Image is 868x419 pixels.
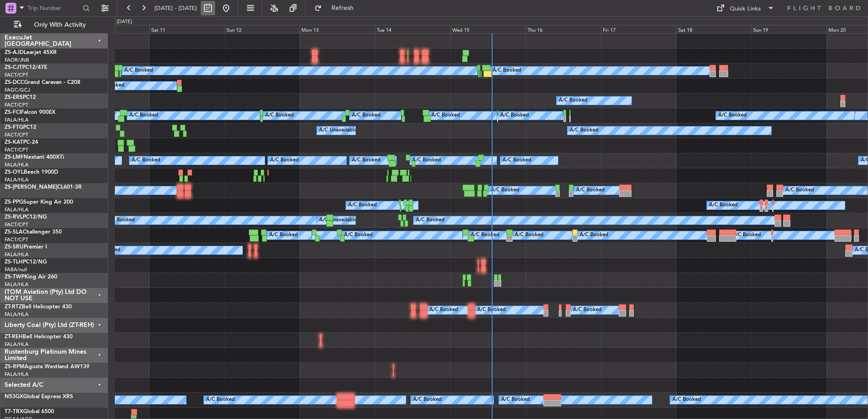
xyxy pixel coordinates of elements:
[5,364,89,370] a: ZS-RPMAgusta Westland AW139
[5,341,29,348] a: FALA/HLA
[580,229,608,242] div: A/C Booked
[348,199,377,212] div: A/C Booked
[5,334,73,340] a: ZT-REHBell Helicopter 430
[730,5,761,14] div: Quick Links
[5,50,57,55] a: ZS-AJDLearjet 45XR
[429,303,458,317] div: A/C Booked
[413,393,442,407] div: A/C Booked
[5,281,29,288] a: FALA/HLA
[5,65,47,70] a: ZS-CJTPC12/47E
[5,364,25,370] span: ZS-RPM
[5,274,25,280] span: ZS-TWP
[324,5,362,11] span: Refresh
[5,185,82,190] a: ZS-[PERSON_NAME]CL601-3R
[785,184,814,197] div: A/C Booked
[5,251,29,258] a: FALA/HLA
[5,229,23,235] span: ZS-SLA
[450,25,526,33] div: Wed 15
[5,214,47,220] a: ZS-RVLPC12/NG
[5,125,23,130] span: ZS-FTG
[493,64,521,78] div: A/C Booked
[5,161,29,168] a: FALA/HLA
[718,109,747,122] div: A/C Booked
[416,214,444,227] div: A/C Booked
[672,393,701,407] div: A/C Booked
[5,185,57,190] span: ZS-[PERSON_NAME]
[5,200,73,205] a: ZS-PPGSuper King Air 200
[559,94,587,107] div: A/C Booked
[5,102,28,108] a: FACT/CPT
[154,4,197,12] span: [DATE] - [DATE]
[5,304,72,310] a: ZT-RTZBell Helicopter 430
[5,311,29,318] a: FALA/HLA
[5,236,28,243] a: FACT/CPT
[732,229,761,242] div: A/C Booked
[477,303,506,317] div: A/C Booked
[5,95,23,100] span: ZS-ERS
[132,154,160,167] div: A/C Booked
[5,244,47,250] a: ZS-SRUPremier I
[500,109,529,122] div: A/C Booked
[709,199,738,212] div: A/C Booked
[5,221,28,228] a: FACT/CPT
[573,303,602,317] div: A/C Booked
[225,25,300,33] div: Sun 12
[310,1,365,15] button: Refresh
[5,304,22,310] span: ZT-RTZ
[5,155,24,160] span: ZS-LMF
[501,393,530,407] div: A/C Booked
[5,229,62,235] a: ZS-SLAChallenger 350
[5,125,36,130] a: ZS-FTGPC12
[352,154,380,167] div: A/C Booked
[5,155,64,160] a: ZS-LMFNextant 400XTi
[344,229,373,242] div: A/C Booked
[5,117,29,123] a: FALA/HLA
[576,184,605,197] div: A/C Booked
[5,394,73,400] a: N53GXGlobal Express XRS
[5,65,22,70] span: ZS-CJT
[471,229,499,242] div: A/C Booked
[5,176,29,183] a: FALA/HLA
[5,371,29,378] a: FALA/HLA
[570,124,598,137] div: A/C Booked
[5,394,23,400] span: N53GX
[5,259,23,265] span: ZS-TLH
[431,109,460,122] div: A/C Booked
[270,154,299,167] div: A/C Booked
[5,200,23,205] span: ZS-PPG
[5,266,27,273] a: FABA/null
[5,334,23,340] span: ZT-REH
[5,244,24,250] span: ZS-SRU
[515,229,543,242] div: A/C Booked
[5,140,23,145] span: ZS-KAT
[265,109,294,122] div: A/C Booked
[5,259,47,265] a: ZS-TLHPC12/NG
[5,206,29,213] a: FALA/HLA
[5,110,55,115] a: ZS-FCIFalcon 900EX
[5,170,24,175] span: ZS-OYL
[319,124,357,137] div: A/C Unavailable
[5,72,28,78] a: FACT/CPT
[206,393,235,407] div: A/C Booked
[5,50,24,55] span: ZS-AJD
[106,214,135,227] div: A/C Booked
[24,22,96,28] span: Only With Activity
[352,109,380,122] div: A/C Booked
[300,25,375,33] div: Mon 13
[129,109,158,122] div: A/C Booked
[491,184,519,197] div: A/C Booked
[601,25,676,33] div: Fri 17
[5,170,58,175] a: ZS-OYLBeech 1900D
[5,132,28,138] a: FACT/CPT
[5,87,30,93] a: FAGC/GCJ
[149,25,225,33] div: Sat 11
[412,154,441,167] div: A/C Booked
[5,57,29,63] a: FAOR/JNB
[5,214,23,220] span: ZS-RVL
[5,140,38,145] a: ZS-KATPC-24
[751,25,827,33] div: Sun 19
[319,214,357,227] div: A/C Unavailable
[10,18,99,32] button: Only With Activity
[503,154,531,167] div: A/C Booked
[5,80,80,85] a: ZS-DCCGrand Caravan - C208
